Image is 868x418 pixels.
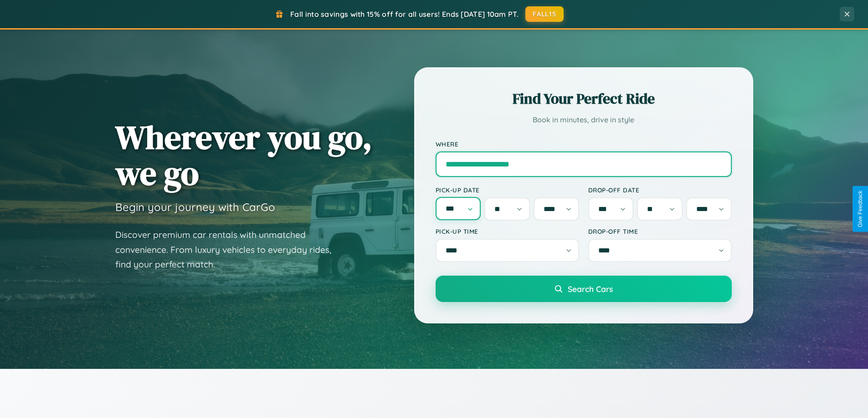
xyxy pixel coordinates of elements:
[115,200,275,214] h3: Begin your journey with CarGo
[568,284,613,294] span: Search Cars
[588,186,732,194] label: Drop-off Date
[436,113,732,126] p: Book in minutes, drive in style
[290,10,519,19] span: Fall into savings with 15% off for all users! Ends [DATE] 10am PT.
[588,227,732,235] label: Drop-off Time
[115,119,372,191] h1: Wherever you go, we go
[436,186,579,194] label: Pick-up Date
[857,191,863,227] div: Give Feedback
[436,227,579,235] label: Pick-up Time
[525,6,564,22] button: FALL15
[436,89,732,109] h2: Find Your Perfect Ride
[115,227,343,272] p: Discover premium car rentals with unmatched convenience. From luxury vehicles to everyday rides, ...
[436,276,732,302] button: Search Cars
[436,140,732,148] label: Where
